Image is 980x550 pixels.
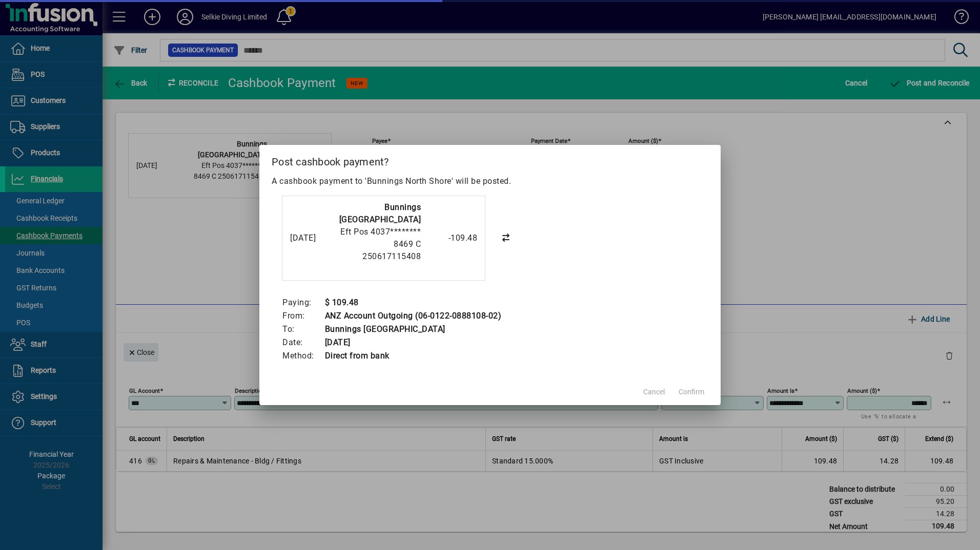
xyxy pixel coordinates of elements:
[324,349,502,363] td: Direct from bank
[282,296,324,309] td: Paying:
[324,323,502,336] td: Bunnings [GEOGRAPHIC_DATA]
[282,336,324,349] td: Date:
[259,145,721,175] h2: Post cashbook payment?
[290,232,331,244] div: [DATE]
[324,336,502,349] td: [DATE]
[426,232,477,244] div: -109.48
[272,175,708,187] p: A cashbook payment to 'Bunnings North Shore' will be posted.
[324,309,502,323] td: ANZ Account Outgoing (06-0122-0888108-02)
[282,323,324,336] td: To:
[340,227,421,261] span: Eft Pos 4037******** 8469 C 250617115408
[282,349,324,363] td: Method:
[324,296,502,309] td: $ 109.48
[282,309,324,323] td: From:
